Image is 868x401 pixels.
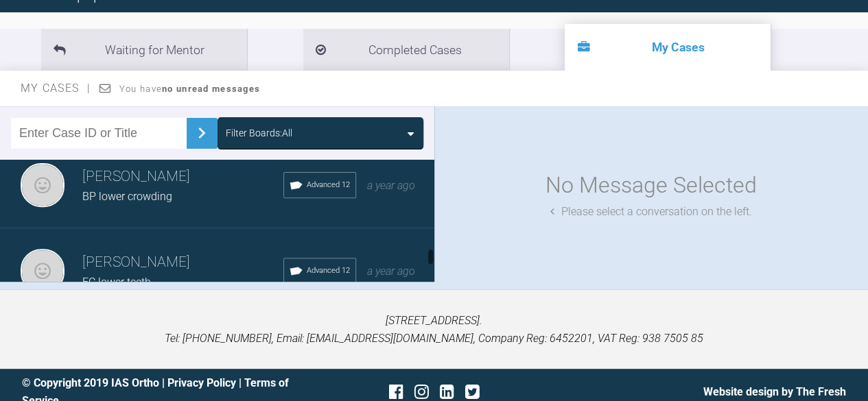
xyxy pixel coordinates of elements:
[21,82,91,95] span: My Cases
[367,265,415,278] span: a year ago
[82,251,283,274] h3: [PERSON_NAME]
[546,168,757,203] div: No Message Selected
[22,312,846,347] p: [STREET_ADDRESS]. Tel: [PHONE_NUMBER], Email: [EMAIL_ADDRESS][DOMAIN_NAME], Company Reg: 6452201,...
[82,165,283,189] h3: [PERSON_NAME]
[703,385,846,398] a: Website design by The Fresh
[307,179,350,191] span: Advanced 12
[367,179,415,192] span: a year ago
[303,29,509,71] li: Completed Cases
[167,376,236,389] a: Privacy Policy
[307,265,350,277] span: Advanced 12
[21,163,64,207] img: Roekshana Shar
[191,122,213,144] img: chevronRight.28bd32b0.svg
[162,84,260,94] strong: no unread messages
[21,249,64,293] img: Roekshana Shar
[41,29,247,71] li: Waiting for Mentor
[550,203,752,221] div: Please select a conversation on the left.
[226,125,292,141] div: Filter Boards: All
[82,190,172,203] span: BP lower crowding
[11,118,187,149] input: Enter Case ID or Title
[82,276,151,289] span: FC lower teeth
[119,84,260,94] span: You have
[565,24,771,71] li: My Cases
